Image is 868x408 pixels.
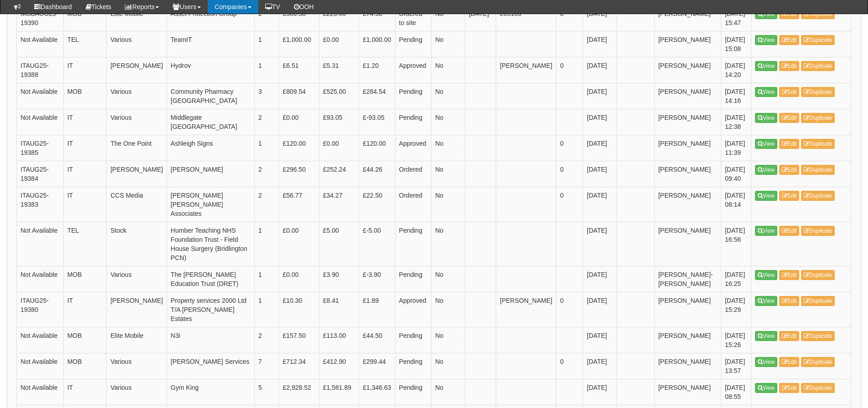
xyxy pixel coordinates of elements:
a: Edit [779,139,800,149]
td: £712.34 [279,353,319,379]
td: No [431,222,465,266]
td: £-93.05 [359,109,395,135]
td: IT [63,57,107,83]
td: No [431,135,465,161]
td: [DATE] [583,187,617,222]
td: Not Available [17,266,64,292]
td: Elite Mobile [107,327,167,353]
td: No [431,327,465,353]
td: 1 [254,266,279,292]
td: [DATE] [583,5,617,31]
td: [PERSON_NAME] [654,222,721,266]
a: Edit [779,165,800,175]
td: £1,000.00 [279,31,319,57]
td: [PERSON_NAME] [PERSON_NAME] Associates [167,187,254,222]
td: 3 [254,83,279,109]
td: Pending [395,31,431,57]
td: Not Available [17,353,64,379]
td: Not Available [17,327,64,353]
td: [PERSON_NAME] [654,135,721,161]
td: Not Available [17,222,64,266]
td: [DATE] [583,135,617,161]
td: £809.54 [279,83,319,109]
a: View [755,226,777,236]
a: Edit [779,331,800,341]
td: [DATE] [583,353,617,379]
a: Duplicate [801,61,835,71]
td: Various [107,266,167,292]
a: View [755,61,777,71]
td: £299.44 [359,353,395,379]
td: 0 [556,187,583,222]
td: £3.90 [319,266,359,292]
td: TEL [63,31,107,57]
td: [DATE] 14:20 [721,57,751,83]
td: [DATE] 13:57 [721,353,751,379]
td: IT [63,109,107,135]
td: [DATE] 08:55 [721,379,751,405]
td: 2 [254,5,279,31]
td: The One Point [107,135,167,161]
a: View [755,296,777,306]
td: ITAUG25-19384 [17,161,64,187]
td: £-5.00 [359,222,395,266]
td: Gym King [167,379,254,405]
a: Duplicate [801,191,835,201]
a: Edit [779,296,800,306]
td: [DATE] 15:29 [721,292,751,327]
a: View [755,87,777,97]
td: [PERSON_NAME] [654,5,721,31]
td: No [431,109,465,135]
td: £1,346.63 [359,379,395,405]
td: £-3.90 [359,266,395,292]
td: £22.50 [359,187,395,222]
a: Edit [779,87,800,97]
td: IT [63,187,107,222]
td: 0 [556,161,583,187]
td: ITAUG25-19388 [17,57,64,83]
td: [PERSON_NAME] [654,353,721,379]
td: £412.90 [319,353,359,379]
td: Pending [395,222,431,266]
td: IT [63,135,107,161]
td: [PERSON_NAME] [107,292,167,327]
td: [DATE] 09:40 [721,161,751,187]
td: £0.00 [279,109,319,135]
td: [PERSON_NAME] [107,161,167,187]
a: Duplicate [801,296,835,306]
a: View [755,191,777,201]
td: [PERSON_NAME] [654,379,721,405]
td: IT [63,161,107,187]
td: [PERSON_NAME] [496,292,556,327]
td: £120.00 [279,135,319,161]
td: 1 [254,222,279,266]
td: MOB [63,83,107,109]
td: Various [107,31,167,57]
a: Edit [779,61,800,71]
a: Duplicate [801,331,835,341]
a: View [755,357,777,367]
td: No [431,379,465,405]
td: Humber Teaching NHS Foundation Trust - Field House Surgery (Bridlington PCN) [167,222,254,266]
td: No [431,353,465,379]
td: MOB [63,353,107,379]
td: Asset Protection Group [167,5,254,31]
a: Duplicate [801,139,835,149]
td: [DATE] 16:25 [721,266,751,292]
td: 2 [254,109,279,135]
td: ITAUG25-19380 [17,292,64,327]
td: Pending [395,83,431,109]
td: CCS Media [107,187,167,222]
td: [PERSON_NAME] [654,57,721,83]
td: IT [63,292,107,327]
td: [DATE] [583,161,617,187]
a: View [755,35,777,45]
td: [PERSON_NAME] [654,161,721,187]
td: TeamIT [167,31,254,57]
td: £252.24 [319,161,359,187]
td: £2,928.52 [279,379,319,405]
td: Ordered [395,187,431,222]
td: MOB [63,327,107,353]
td: Various [107,353,167,379]
td: [DATE] [583,327,617,353]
